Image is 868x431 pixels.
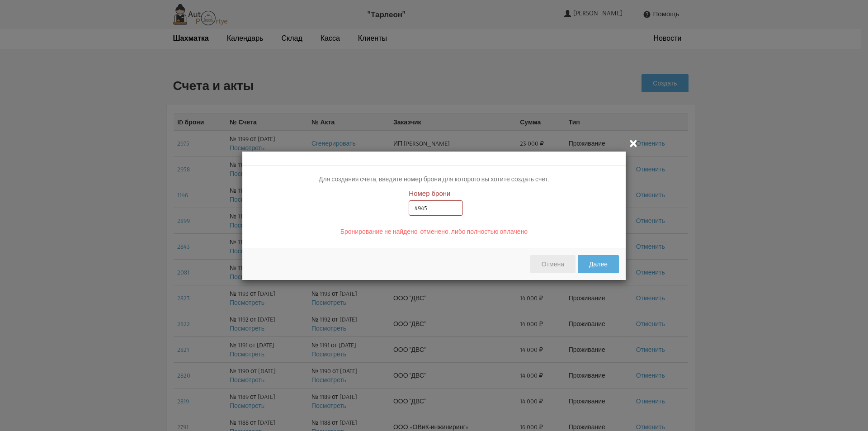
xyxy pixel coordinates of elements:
[578,255,619,273] button: Далее
[249,227,619,237] p: Бронирование не найдено, отменено, либо полностью оплачено
[249,175,619,184] p: Для создания счета, введите номер брони для которого вы хотите создать счет.
[628,137,639,149] button: Закрыть
[530,255,576,273] button: Отмена
[628,137,639,148] i: 
[409,189,450,198] label: Номер брони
